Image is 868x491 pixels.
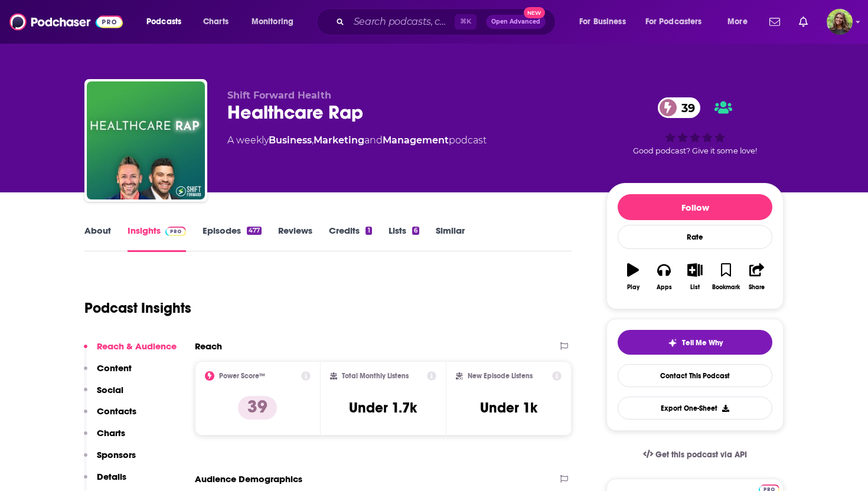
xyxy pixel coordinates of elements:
h2: Reach [195,341,222,352]
a: Get this podcast via API [634,440,756,469]
a: Reviews [278,225,312,252]
div: 477 [247,227,262,235]
button: Show profile menu [827,9,853,35]
a: Business [269,135,312,146]
button: open menu [638,12,719,31]
a: Lists6 [389,225,419,252]
span: For Business [579,14,626,30]
button: Content [84,362,132,384]
button: Apps [648,256,679,298]
div: A weekly podcast [227,133,487,148]
h2: Audience Demographics [195,473,302,485]
p: Charts [97,427,125,438]
a: Similar [436,225,465,252]
p: Social [97,384,123,395]
p: Content [97,362,132,374]
div: Bookmark [712,284,740,291]
h2: New Episode Listens [468,372,533,380]
input: Search podcasts, credits, & more... [349,12,455,31]
a: 39 [658,97,701,118]
span: Monitoring [252,14,293,30]
span: Shift Forward Health [227,90,331,101]
div: 1 [366,227,371,235]
span: Logged in as reagan34226 [827,9,853,35]
button: Play [618,256,648,298]
span: ⌘ K [455,14,477,30]
div: Apps [657,284,672,291]
img: Healthcare Rap [87,81,205,199]
a: About [84,225,111,252]
p: Sponsors [97,449,136,460]
div: Share [749,284,765,291]
span: Charts [203,14,229,30]
img: Podchaser Pro [165,227,186,236]
h2: Total Monthly Listens [342,372,409,380]
button: open menu [138,12,197,31]
button: Reach & Audience [84,341,177,362]
a: Episodes477 [203,225,262,252]
span: and [364,135,383,146]
div: Rate [618,225,772,249]
span: Tell Me Why [682,338,723,348]
a: Charts [195,12,236,31]
a: Marketing [314,135,364,146]
span: 39 [670,97,701,118]
div: Search podcasts, credits, & more... [328,8,567,35]
div: List [690,284,700,291]
button: open menu [243,12,309,31]
button: Bookmark [710,256,741,298]
button: Open AdvancedNew [486,15,546,29]
p: 39 [238,396,277,420]
span: Open Advanced [491,19,540,25]
span: More [727,14,748,30]
img: tell me why sparkle [668,338,677,348]
a: Contact This Podcast [618,364,772,387]
span: New [524,7,545,18]
div: 6 [412,227,419,235]
button: Social [84,384,123,406]
button: Follow [618,194,772,220]
p: Contacts [97,405,136,417]
button: Charts [84,427,125,449]
button: Contacts [84,405,136,427]
span: For Podcasters [645,14,702,30]
a: Credits1 [329,225,371,252]
p: Reach & Audience [97,341,177,352]
div: 39Good podcast? Give it some love! [606,90,784,163]
div: Play [627,284,639,291]
button: Export One-Sheet [618,397,772,420]
img: User Profile [827,9,853,35]
span: Good podcast? Give it some love! [633,146,757,155]
h3: Under 1k [480,399,537,417]
button: Share [742,256,772,298]
span: Podcasts [146,14,181,30]
button: List [680,256,710,298]
p: Details [97,471,126,482]
h1: Podcast Insights [84,299,191,317]
a: InsightsPodchaser Pro [128,225,186,252]
button: open menu [571,12,641,31]
span: , [312,135,314,146]
button: tell me why sparkleTell Me Why [618,330,772,355]
a: Show notifications dropdown [794,12,812,32]
button: open menu [719,12,762,31]
span: Get this podcast via API [655,450,747,460]
button: Sponsors [84,449,136,471]
a: Show notifications dropdown [765,12,785,32]
a: Management [383,135,449,146]
h2: Power Score™ [219,372,265,380]
h3: Under 1.7k [349,399,417,417]
img: Podchaser - Follow, Share and Rate Podcasts [9,11,123,33]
